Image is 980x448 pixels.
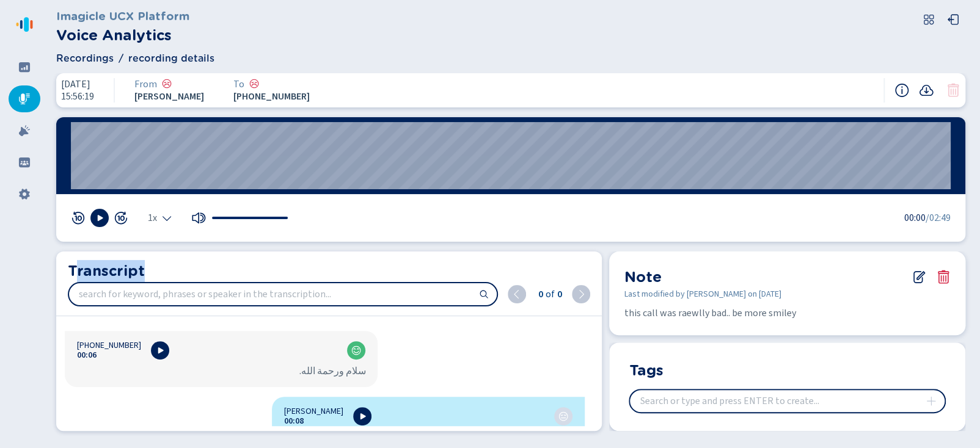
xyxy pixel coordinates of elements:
div: Neutral sentiment [558,411,568,421]
button: skip 10 sec fwd [Hotkey: arrow-right] [114,211,128,225]
button: Recording information [894,83,909,98]
svg: icon-emoji-sad [249,79,259,89]
div: سلام ورحمة الله. [77,365,365,377]
button: Mute [191,211,206,225]
h2: Tags [629,359,663,379]
button: 00:06 [77,350,97,360]
span: [PHONE_NUMBER] [77,341,141,350]
button: next (ENTER) [572,285,590,303]
span: 1x [148,213,157,223]
svg: jump-back [71,211,86,225]
svg: cloud-arrow-down-fill [919,83,934,98]
svg: dashboard-filled [18,61,31,73]
svg: icon-emoji-smile [351,345,361,355]
span: [DATE] [61,79,94,90]
div: Negative sentiment [249,79,259,90]
div: Recordings [9,85,40,112]
span: this call was raewlly bad.. be more smiley [624,306,951,320]
div: Settings [9,181,40,208]
svg: plus [926,396,936,406]
button: 00:08 [284,416,304,426]
svg: chevron-down [162,213,172,223]
span: [PHONE_NUMBER] [233,91,310,102]
svg: trash-fill [936,270,951,284]
svg: trash-fill [946,83,960,98]
span: recording details [128,51,214,66]
svg: chevron-left [512,289,522,299]
span: of [543,287,555,302]
svg: chevron-right [576,289,586,299]
input: search for keyword, phrases or speaker in the transcription... [69,283,497,305]
span: [PERSON_NAME] [134,91,204,102]
svg: info-circle [894,83,909,98]
svg: edit [912,270,926,284]
span: 00:00 [904,211,926,225]
svg: play [155,345,165,355]
span: From [134,79,157,90]
button: previous (shift + ENTER) [508,285,526,303]
div: Select the playback speed [148,213,172,223]
button: Recording download [919,83,934,98]
span: Last modified by [PERSON_NAME] on [DATE] [624,288,781,301]
svg: box-arrow-left [947,13,959,26]
span: To [233,79,244,90]
svg: icon-emoji-neutral [558,411,568,421]
svg: volume-up-fill [191,211,206,225]
svg: play [357,411,367,421]
button: Your role doesn't allow you to delete this conversation [946,83,960,98]
h3: Imagicle UCX Platform [56,7,189,24]
span: Recordings [56,51,114,66]
div: Positive sentiment [351,345,361,355]
div: Groups [9,149,40,176]
h2: Transcript [68,260,590,282]
div: Negative sentiment [162,79,172,90]
svg: icon-emoji-sad [162,79,172,89]
span: 15:56:19 [61,91,94,102]
svg: groups-filled [18,156,31,168]
input: Search or type and press ENTER to create... [630,390,945,412]
button: Play [Hotkey: spacebar] [90,209,109,227]
div: Dashboard [9,54,40,81]
svg: mic-fill [18,93,31,105]
svg: jump-forward [114,211,128,225]
span: /02:49 [926,211,951,225]
h2: Note [624,266,661,288]
div: Alarms [9,117,40,144]
svg: alarm-filled [18,125,31,137]
svg: search [479,289,489,299]
span: [PERSON_NAME] [284,406,343,416]
svg: play [95,213,104,223]
span: 0 [555,287,562,302]
span: 0 [536,287,543,302]
h2: Voice Analytics [56,24,189,46]
button: skip 10 sec rev [Hotkey: arrow-left] [71,211,86,225]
